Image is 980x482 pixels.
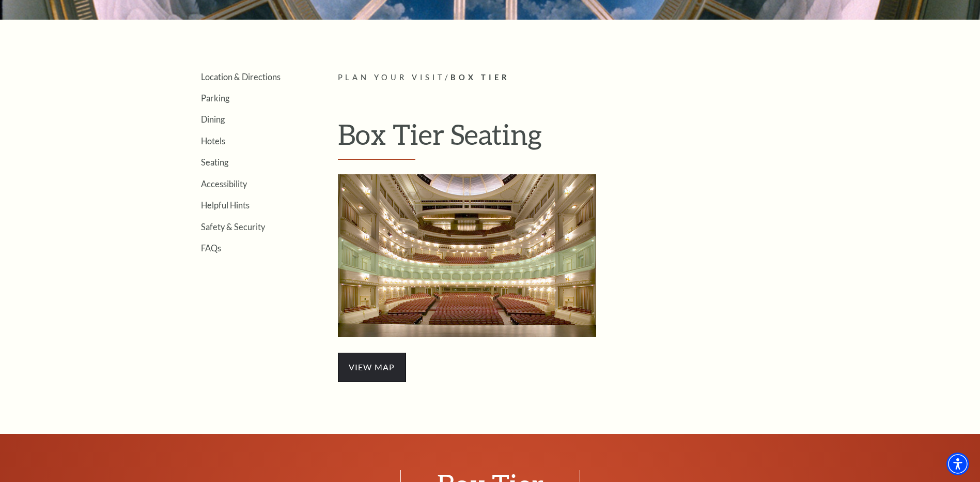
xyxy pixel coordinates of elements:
a: FAQs [201,243,221,253]
span: Plan Your Visit [338,73,445,82]
a: Hotels [201,136,225,146]
a: Box Tier Seating - open in a new tab [338,249,596,261]
a: Parking [201,93,229,103]
a: Seating [201,157,228,167]
img: Box Tier Seating [338,174,596,337]
h1: Box Tier Seating [338,117,811,160]
span: view map [338,353,406,382]
a: Location & Directions [201,72,281,82]
a: Dining [201,114,225,124]
a: Helpful Hints [201,200,250,210]
a: Accessibility [201,179,247,189]
div: Accessibility Menu [946,453,969,475]
a: Safety & Security [201,222,265,232]
p: / [338,71,811,84]
span: Box Tier [450,73,510,82]
a: view map - open in a new tab [338,360,406,372]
